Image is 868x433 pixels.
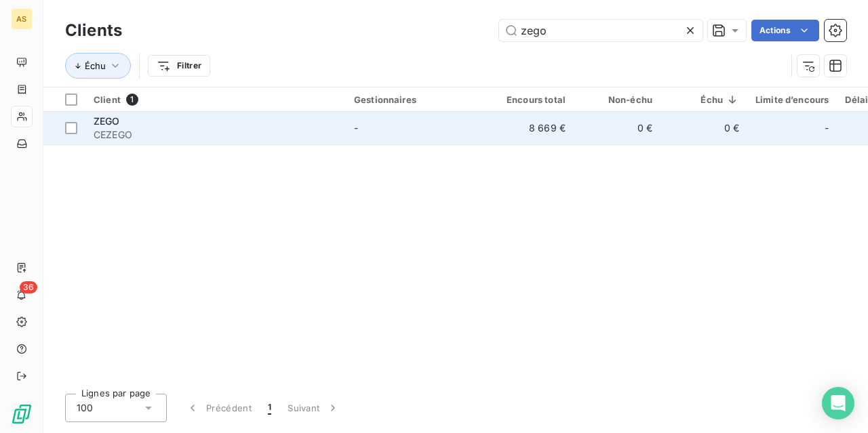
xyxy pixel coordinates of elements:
[11,403,33,425] img: Logo LeanPay
[268,401,271,415] span: 1
[178,394,260,422] button: Précédent
[660,112,747,144] td: 0 €
[279,394,348,422] button: Suivant
[495,94,566,105] div: Encours total
[751,20,819,41] button: Actions
[94,94,121,105] span: Client
[354,122,358,133] span: -
[94,128,338,142] span: CEZEGO
[574,112,660,144] td: 0 €
[11,8,33,30] div: AS
[822,387,854,419] div: Open Intercom Messenger
[148,55,210,77] button: Filtrer
[755,94,829,105] div: Limite d’encours
[20,281,37,293] span: 36
[77,401,93,415] span: 100
[65,18,122,43] h3: Clients
[825,121,829,135] span: -
[85,60,106,71] span: Échu
[126,94,138,106] span: 1
[260,394,279,422] button: 1
[499,20,703,41] input: Rechercher
[94,115,120,127] span: ZEGO
[354,94,479,105] div: Gestionnaires
[582,94,652,105] div: Non-échu
[487,112,574,144] td: 8 669 €
[669,94,739,105] div: Échu
[65,53,131,79] button: Échu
